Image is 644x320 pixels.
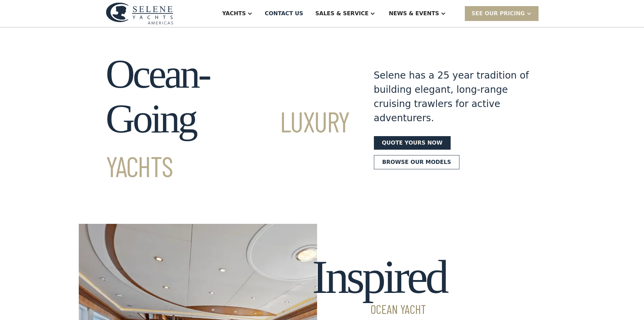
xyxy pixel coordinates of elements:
h1: Ocean-Going [106,52,350,186]
div: Sales & Service [315,9,368,18]
div: SEE Our Pricing [472,9,525,18]
div: Selene has a 25 year tradition of building elegant, long-range cruising trawlers for active adven... [374,68,529,125]
span: Ocean Yacht [312,303,446,315]
a: Browse our models [374,155,460,169]
div: Contact US [265,9,303,18]
div: Yachts [222,9,246,18]
div: SEE Our Pricing [465,6,539,21]
span: Luxury Yachts [106,104,350,183]
img: logo [106,2,173,24]
a: Quote yours now [374,136,451,150]
div: News & EVENTS [389,9,439,18]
